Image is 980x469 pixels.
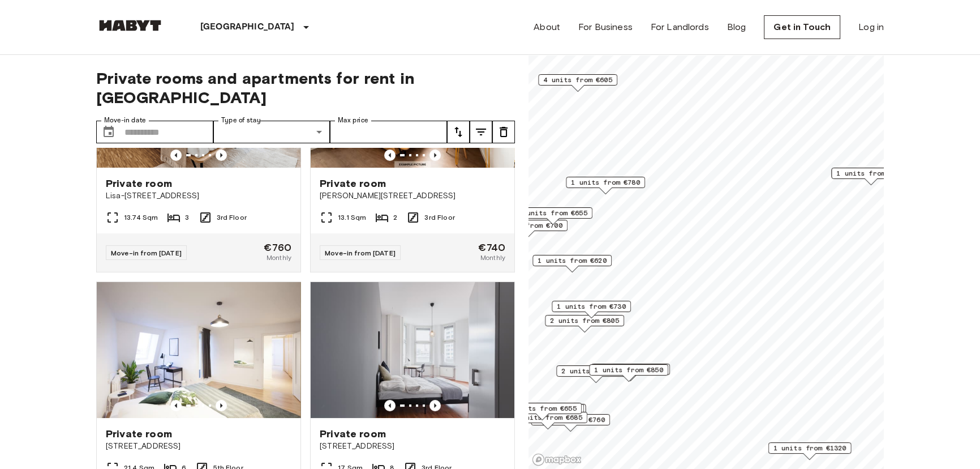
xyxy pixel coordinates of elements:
button: Previous image [216,150,227,161]
button: tune [492,121,515,143]
div: Map marker [589,364,668,382]
div: Map marker [768,442,852,460]
div: Map marker [552,301,631,318]
button: Choose date [97,121,120,143]
span: 3 [185,212,189,223]
button: Previous image [384,400,396,411]
a: For Business [578,20,633,34]
a: Get in Touch [764,15,840,39]
span: 1 units from €700 [493,220,562,231]
label: Type of stay [221,116,261,125]
button: Previous image [429,150,441,161]
div: Map marker [556,365,635,383]
span: €760 [264,242,291,253]
span: 2 units from €805 [550,315,619,326]
div: Map marker [532,255,612,272]
span: [STREET_ADDRESS] [320,441,505,452]
a: Marketing picture of unit DE-01-09-029-01QPrevious imagePrevious imagePrivate room[PERSON_NAME][S... [310,31,515,272]
a: Mapbox logo [532,453,582,466]
img: Marketing picture of unit DE-01-046-001-05H [97,282,300,418]
span: 4 units from €605 [543,75,612,85]
button: Previous image [170,400,182,411]
div: Map marker [502,403,582,420]
span: [STREET_ADDRESS] [106,441,291,452]
span: 13.74 Sqm [124,212,158,223]
button: Previous image [170,150,182,161]
span: 2 [393,212,397,223]
span: Private rooms and apartments for rent in [GEOGRAPHIC_DATA] [96,69,515,107]
a: About [534,20,560,34]
p: [GEOGRAPHIC_DATA] [200,20,295,34]
img: Habyt [96,20,164,31]
span: 1 units from €730 [557,301,626,312]
span: 1 units from €850 [594,365,663,375]
a: For Landlords [651,20,709,34]
img: Marketing picture of unit DE-01-047-05H [311,282,514,418]
button: Previous image [429,400,441,411]
button: tune [470,121,492,143]
div: Map marker [503,404,586,421]
span: 1 units from €730 [836,168,905,178]
div: Map marker [513,207,592,225]
span: 2 units from €655 [561,366,630,376]
span: 1 units from €780 [571,177,640,187]
span: Private room [320,427,386,441]
span: 1 units from €620 [538,255,607,266]
span: Private room [320,177,386,190]
div: Map marker [545,315,624,332]
div: Map marker [831,168,910,185]
span: 1 units from €1320 [773,443,846,453]
span: Private room [106,427,172,441]
span: 6 units from €685 [513,412,582,423]
span: Lisa-[STREET_ADDRESS] [106,190,291,202]
span: Move-in from [DATE] [325,249,396,257]
span: 13.1 Sqm [338,212,366,223]
div: Map marker [591,364,670,381]
span: 3rd Floor [217,212,247,223]
a: Blog [727,20,746,34]
span: [PERSON_NAME][STREET_ADDRESS] [320,190,505,202]
div: Map marker [566,177,645,194]
a: Marketing picture of unit DE-01-489-305-002Previous imagePrevious imagePrivate roomLisa-[STREET_A... [96,31,301,272]
span: 3 units from €655 [508,403,577,413]
span: Private room [106,177,172,190]
label: Move-in date [104,116,146,125]
div: Map marker [538,74,617,92]
span: Monthly [480,253,505,263]
span: 3rd Floor [424,212,454,223]
label: Max price [338,116,368,125]
button: Previous image [216,400,227,411]
button: tune [447,121,470,143]
span: €740 [478,242,505,253]
span: Move-in from [DATE] [111,249,182,257]
a: Log in [858,20,884,34]
span: 2 units from €655 [518,208,587,218]
span: Monthly [267,253,291,263]
div: Map marker [508,412,587,429]
button: Previous image [384,150,396,161]
span: 2 units from €760 [536,415,605,425]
